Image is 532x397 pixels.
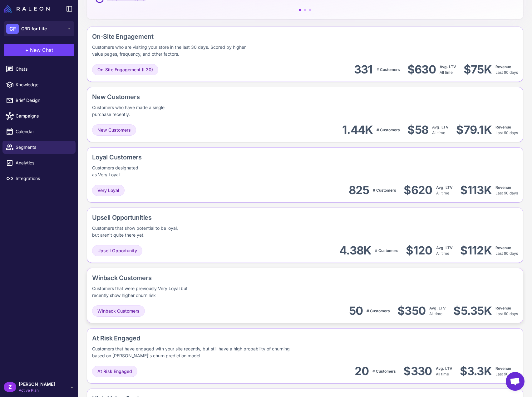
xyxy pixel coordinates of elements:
[367,309,390,313] span: # Customers
[16,97,71,104] span: Brief Design
[92,345,298,359] div: Customers that have engaged with your site recently, but still have a high probability of churnin...
[4,44,74,56] button: +New Chat
[16,81,71,88] span: Knowledge
[16,66,71,73] span: Chats
[495,366,518,377] div: Last 90 days
[432,124,449,136] div: All time
[460,244,492,258] div: $112K
[495,245,511,250] span: Revenue
[373,188,396,193] span: # Customers
[92,334,400,343] div: At Risk Engaged
[6,24,19,34] div: CF
[92,104,166,118] div: Customers who have made a single purchase recently.
[2,172,76,185] a: Integrations
[495,185,518,196] div: Last 90 days
[92,213,232,222] div: Upsell Opportunities
[92,32,334,41] div: On-Site Engagement
[16,175,71,182] span: Integrations
[460,183,492,197] div: $113K
[2,109,76,123] a: Campaigns
[339,244,371,258] div: 4.38K
[436,366,452,377] div: All time
[495,125,511,129] span: Revenue
[440,64,456,69] span: Avg. LTV
[456,123,492,137] div: $79.1K
[97,247,137,254] span: Upsell Opportunity
[21,25,47,32] span: CBD for Life
[4,21,74,36] button: CFCBD for Life
[407,123,428,137] div: $58
[92,225,185,239] div: Customers that show potential to be loyal, but aren't quite there yet.
[495,306,511,310] span: Revenue
[349,183,369,197] div: 825
[429,305,446,317] div: All time
[355,364,369,378] div: 20
[372,369,396,374] span: # Customers
[432,125,449,129] span: Avg. LTV
[2,156,76,169] a: Analytics
[464,63,492,77] div: $75K
[97,368,132,375] span: At Risk Engaged
[436,185,453,190] span: Avg. LTV
[92,164,142,178] div: Customers designated as Very Loyal
[403,364,432,378] div: $330
[16,113,71,119] span: Campaigns
[92,92,204,102] div: New Customers
[16,128,71,135] span: Calendar
[97,127,131,133] span: New Customers
[19,381,55,388] span: [PERSON_NAME]
[495,305,518,317] div: Last 90 days
[92,285,199,299] div: Customers that were previously Very Loyal but recently show higher churn risk
[30,46,53,54] span: New Chat
[4,382,16,392] div: Z
[436,185,453,196] div: All time
[495,185,511,190] span: Revenue
[342,123,373,137] div: 1.44K
[397,304,426,318] div: $350
[407,63,436,77] div: $630
[2,78,76,91] a: Knowledge
[349,304,363,318] div: 50
[97,308,140,314] span: Winback Customers
[92,44,254,58] div: Customers who are visiting your store in the last 30 days. Scored by higher value pages, frequenc...
[453,304,492,318] div: $5.35K
[440,64,456,75] div: All time
[436,245,453,256] div: All time
[404,183,432,197] div: $620
[406,244,432,258] div: $120
[92,153,167,162] div: Loyal Customers
[97,66,153,73] span: On-Site Engagement (L30)
[495,64,511,69] span: Revenue
[436,245,453,250] span: Avg. LTV
[460,364,492,378] div: $3.3K
[97,187,119,194] span: Very Loyal
[495,366,511,371] span: Revenue
[25,46,29,54] span: +
[2,63,76,76] a: Chats
[495,124,518,136] div: Last 90 days
[377,67,400,72] span: # Customers
[429,306,446,310] span: Avg. LTV
[506,372,525,391] a: Open chat
[436,366,452,371] span: Avg. LTV
[495,64,518,75] div: Last 90 days
[19,388,55,393] span: Active Plan
[2,141,76,154] a: Segments
[16,159,71,166] span: Analytics
[2,94,76,107] a: Brief Design
[375,248,398,253] span: # Customers
[4,5,50,13] img: Raleon Logo
[495,245,518,256] div: Last 90 days
[354,63,373,77] div: 331
[92,273,253,283] div: Winback Customers
[377,128,400,132] span: # Customers
[16,144,71,151] span: Segments
[2,125,76,138] a: Calendar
